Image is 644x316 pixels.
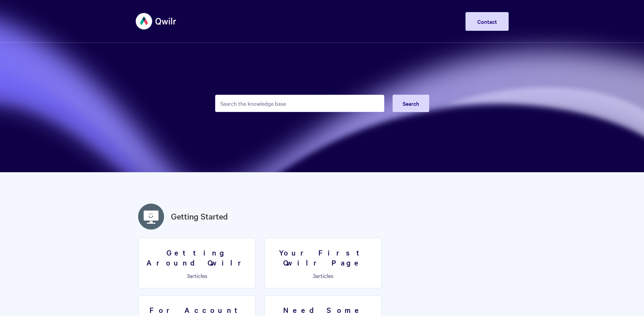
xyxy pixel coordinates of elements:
button: Search [393,95,429,112]
span: Search [403,100,419,107]
a: Getting Started [171,210,228,223]
span: 3 [313,272,316,279]
a: Contact [465,12,509,31]
span: 3 [187,272,190,279]
input: Search the knowledge base [215,95,384,112]
img: Qwilr Help Center [136,8,177,34]
p: articles [269,272,377,279]
h3: Your First Qwilr Page [269,248,377,267]
p: articles [143,272,251,279]
h3: Getting Around Qwilr [143,248,251,267]
a: Getting Around Qwilr 3articles [138,238,256,288]
a: Your First Qwilr Page 3articles [265,238,382,288]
